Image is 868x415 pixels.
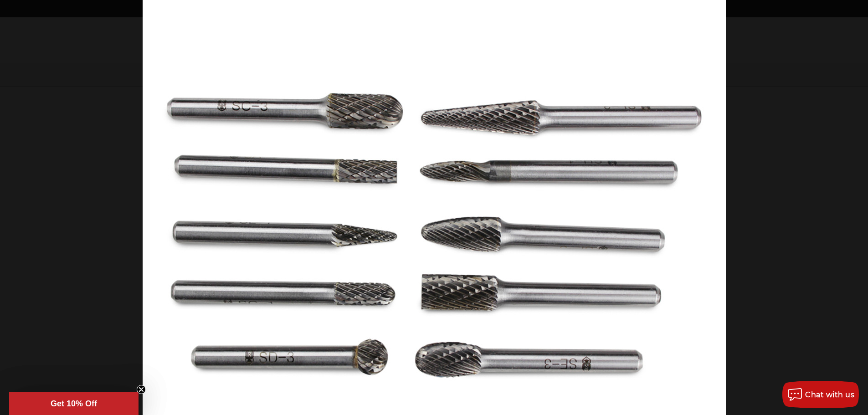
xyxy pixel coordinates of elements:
[782,381,859,408] button: Chat with us
[805,390,854,399] span: Chat with us
[137,385,146,394] button: Close teaser
[51,399,97,408] span: Get 10% Off
[9,392,139,415] div: Get 10% OffClose teaser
